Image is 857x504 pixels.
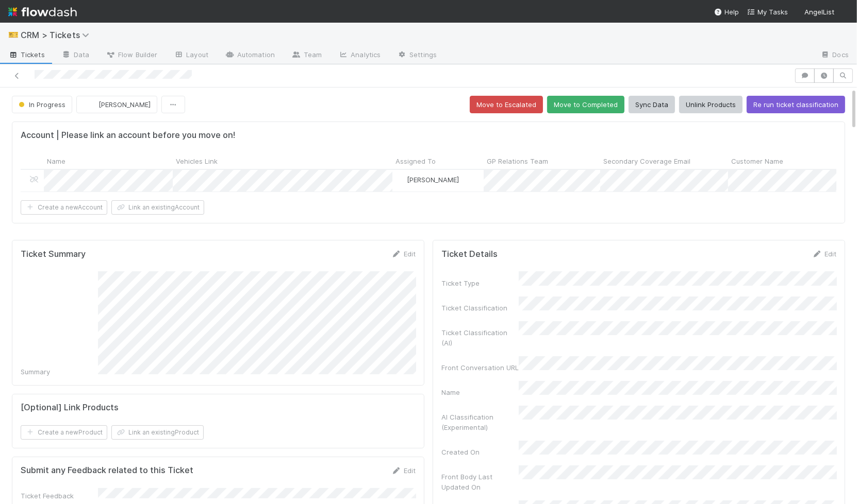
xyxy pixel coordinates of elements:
[441,472,519,492] div: Front Body Last Updated On
[47,156,65,166] span: Name
[8,3,77,21] img: logo-inverted-e16ddd16eac7371096b0.svg
[441,362,519,373] div: Front Conversation URL
[8,49,45,60] span: Tickets
[547,96,624,113] button: Move to Completed
[397,176,405,184] img: avatar_ac990a78-52d7-40f8-b1fe-cbbd1cda261e.png
[629,96,675,113] button: Sync Data
[8,30,19,39] span: 🎫
[391,250,416,258] a: Edit
[21,465,193,476] h5: Submit any Feedback related to this Ticket
[804,8,834,16] span: AngelList
[21,367,98,377] div: Summary
[85,99,95,110] img: avatar_7ba8ec58-bd0f-432b-b5d2-ae377bfaef52.png
[407,176,459,184] span: [PERSON_NAME]
[21,491,98,501] div: Ticket Feedback
[166,47,217,64] a: Layout
[53,47,97,64] a: Data
[812,47,857,64] a: Docs
[731,156,783,166] span: Customer Name
[838,7,849,18] img: avatar_7e1c67d1-c55a-4d71-9394-c171c6adeb61.png
[487,156,548,166] span: GP Relations Team
[441,387,519,397] div: Name
[283,47,330,64] a: Team
[389,47,445,64] a: Settings
[21,130,235,141] h5: Account | Please link an account before you move on!
[747,7,788,17] a: My Tasks
[330,47,389,64] a: Analytics
[21,200,107,215] button: Create a newAccount
[21,403,119,413] h5: [Optional] Link Products
[217,47,283,64] a: Automation
[21,425,107,440] button: Create a newProduct
[747,96,845,113] button: Re run ticket classification
[76,96,157,113] button: [PERSON_NAME]
[441,412,519,432] div: AI Classification (Experimental)
[714,7,739,17] div: Help
[441,327,519,348] div: Ticket Classification (AI)
[470,96,543,113] button: Move to Escalated
[391,466,416,475] a: Edit
[21,30,94,40] span: CRM > Tickets
[395,156,436,166] span: Assigned To
[21,249,86,259] h5: Ticket Summary
[97,47,166,64] a: Flow Builder
[441,278,519,288] div: Ticket Type
[397,175,459,185] div: [PERSON_NAME]
[441,249,498,259] h5: Ticket Details
[106,49,157,60] span: Flow Builder
[12,96,72,113] button: In Progress
[111,425,204,440] button: Link an existingProduct
[812,250,836,258] a: Edit
[679,96,743,113] button: Unlink Products
[111,200,204,215] button: Link an existingAccount
[441,447,519,457] div: Created On
[176,156,218,166] span: Vehicles Link
[441,303,519,313] div: Ticket Classification
[747,8,788,16] span: My Tasks
[98,100,151,109] span: [PERSON_NAME]
[603,156,690,166] span: Secondary Coverage Email
[17,100,65,109] span: In Progress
